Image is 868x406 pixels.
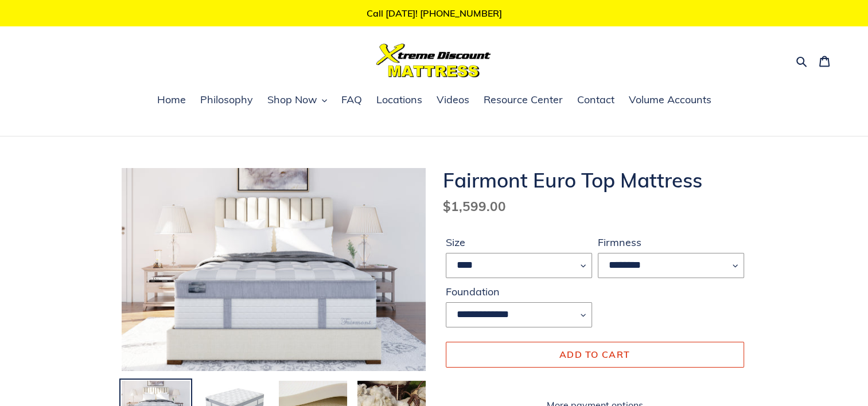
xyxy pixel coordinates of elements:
[376,93,422,107] span: Locations
[598,235,744,250] label: Firmness
[446,284,592,299] label: Foundation
[371,92,428,109] a: Locations
[446,235,592,250] label: Size
[577,93,614,107] span: Contact
[629,93,711,107] span: Volume Accounts
[341,93,362,107] span: FAQ
[336,92,368,109] a: FAQ
[623,92,717,109] a: Volume Accounts
[571,92,620,109] a: Contact
[267,93,317,107] span: Shop Now
[484,93,563,107] span: Resource Center
[200,93,253,107] span: Philosophy
[443,198,506,214] span: $1,599.00
[478,92,569,109] a: Resource Center
[157,93,186,107] span: Home
[194,92,259,109] a: Philosophy
[431,92,475,109] a: Videos
[443,168,747,192] h1: Fairmont Euro Top Mattress
[446,342,744,367] button: Add to cart
[262,92,333,109] button: Shop Now
[437,93,469,107] span: Videos
[151,92,192,109] a: Home
[376,44,491,77] img: Xtreme Discount Mattress
[559,349,630,360] span: Add to cart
